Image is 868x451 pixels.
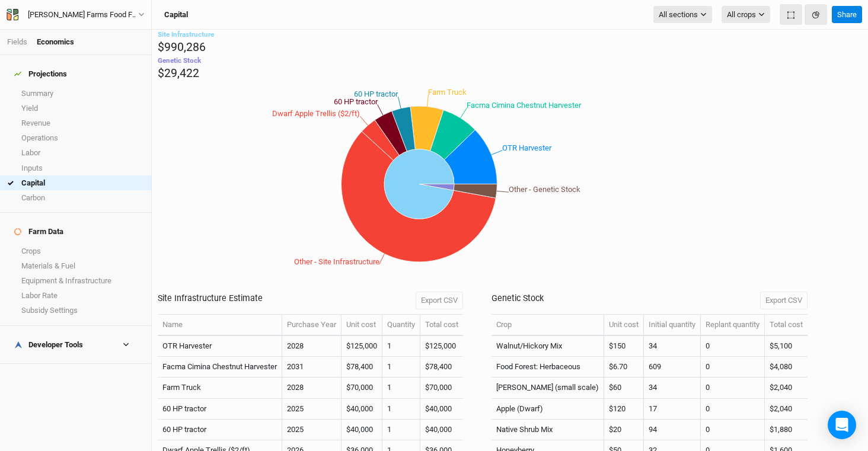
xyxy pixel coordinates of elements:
[492,315,604,336] th: Crop
[760,292,808,309] button: Export CSV
[272,110,360,119] tspan: Dwarf Apple Trellis ($2/ft)
[158,56,201,65] span: Genetic Stock
[644,399,701,420] td: 17
[158,420,282,440] td: 60 HP tractor
[502,143,552,152] tspan: OTR Harvester
[342,399,382,420] td: $40,000
[604,315,644,336] th: Unit cost
[382,399,420,420] td: 1
[282,315,342,336] th: Purchase Year
[828,411,856,439] div: Open Intercom Messenger
[282,357,342,378] td: 2031
[342,378,382,398] td: $70,000
[158,357,282,378] td: Facma Cimina Chestnut Harvester
[604,378,644,398] td: $60
[644,357,701,378] td: 609
[28,9,138,21] div: [PERSON_NAME] Farms Food Forest and Silvopasture - ACTIVE
[604,399,644,420] td: $120
[14,227,63,236] div: Farm Data
[342,420,382,440] td: $40,000
[7,37,27,46] a: Fields
[644,315,701,336] th: Initial quantity
[701,378,765,398] td: 0
[158,40,206,54] span: $990,286
[6,8,145,21] button: [PERSON_NAME] Farms Food Forest and Silvopasture - ACTIVE
[382,315,420,336] th: Quantity
[492,378,604,398] td: [PERSON_NAME] (small scale)
[37,37,74,47] div: Economics
[604,357,644,378] td: $6.70
[701,420,765,440] td: 0
[644,336,701,357] td: 34
[158,336,282,357] td: OTR Harvester
[7,333,144,357] h4: Developer Tools
[342,357,382,378] td: $78,400
[342,315,382,336] th: Unit cost
[509,185,580,194] tspan: Other - Genetic Stock
[158,30,214,39] span: Site Infrastructure
[701,357,765,378] td: 0
[420,357,463,378] td: $78,400
[765,336,808,357] td: $5,100
[382,378,420,398] td: 1
[722,6,770,24] button: All crops
[342,336,382,357] td: $125,000
[467,101,582,110] tspan: Facma Cimina Chestnut Harvester
[420,336,463,357] td: $125,000
[382,420,420,440] td: 1
[164,10,188,20] h3: Capital
[727,9,756,21] span: All crops
[354,90,398,99] tspan: 60 HP tractor
[282,378,342,398] td: 2028
[492,420,604,440] td: Native Shrub Mix
[158,315,282,336] th: Name
[282,399,342,420] td: 2025
[765,357,808,378] td: $4,080
[653,6,712,24] button: All sections
[334,98,378,107] tspan: 60 HP tractor
[382,336,420,357] td: 1
[765,315,808,336] th: Total cost
[644,378,701,398] td: 34
[701,336,765,357] td: 0
[832,6,862,24] button: Share
[282,336,342,357] td: 2028
[644,420,701,440] td: 94
[765,399,808,420] td: $2,040
[492,293,544,303] h3: Genetic Stock
[701,315,765,336] th: Replant quantity
[158,378,282,398] td: Farm Truck
[158,399,282,420] td: 60 HP tractor
[420,378,463,398] td: $70,000
[158,293,263,303] h3: Site Infrastructure Estimate
[659,9,698,21] span: All sections
[492,399,604,420] td: Apple (Dwarf)
[294,257,379,266] tspan: Other - Site Infrastructure
[492,357,604,378] td: Food Forest: Herbaceous
[604,420,644,440] td: $20
[282,420,342,440] td: 2025
[765,420,808,440] td: $1,880
[420,315,463,336] th: Total cost
[420,399,463,420] td: $40,000
[382,357,420,378] td: 1
[420,420,463,440] td: $40,000
[28,9,138,21] div: Wally Farms Food Forest and Silvopasture - ACTIVE
[416,292,463,309] button: Export CSV
[158,66,199,80] span: $29,422
[492,336,604,357] td: Walnut/Hickory Mix
[428,88,467,97] tspan: Farm Truck
[701,399,765,420] td: 0
[604,336,644,357] td: $150
[14,69,67,79] div: Projections
[765,378,808,398] td: $2,040
[14,340,83,350] div: Developer Tools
